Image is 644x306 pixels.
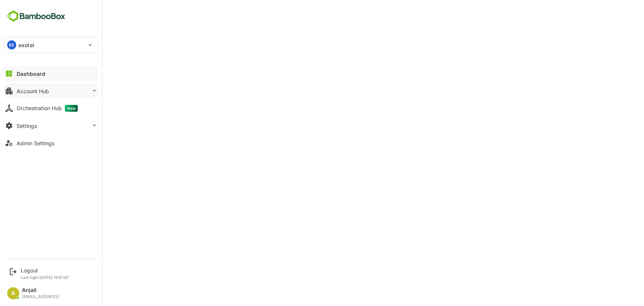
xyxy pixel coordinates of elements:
[4,101,98,116] button: Orchestration HubNew
[21,267,69,274] div: Logout
[7,40,16,49] div: EX
[17,88,49,94] div: Account Hub
[22,287,59,294] div: Anjali
[17,140,54,146] div: Admin Settings
[4,118,98,133] button: Settings
[18,41,34,49] p: exotel
[65,105,78,112] span: New
[4,66,98,81] button: Dashboard
[17,123,37,129] div: Settings
[17,105,78,112] div: Orchestration Hub
[7,287,19,299] div: A
[4,37,98,52] div: EXexotel
[22,294,59,299] div: [EMAIL_ADDRESS]
[21,275,69,280] p: Last login: [DATE] 13:01 IST
[4,9,68,23] img: BambooboxFullLogoMark.5f36c76dfaba33ec1ec1367b70bb1252.svg
[4,83,98,98] button: Account Hub
[4,135,98,151] button: Admin Settings
[17,71,45,77] div: Dashboard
